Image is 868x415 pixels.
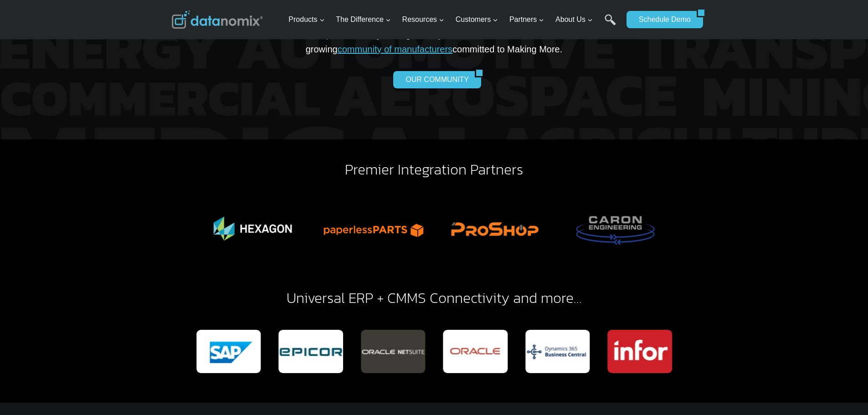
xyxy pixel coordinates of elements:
span: State/Region [205,113,240,121]
a: Search [605,14,616,35]
img: Datanomix Production Monitoring Connects with Dynamics 365 [525,330,590,373]
span: Partners [509,14,544,26]
img: Datanomix + ProShop ERP [438,184,551,269]
div: 9 of 19 [361,330,426,373]
span: Resources [402,14,444,26]
a: Terms [102,203,116,210]
img: Datanomix Production Monitoring Connects with Oracle [443,330,508,373]
div: 5 of 6 [438,184,551,269]
img: Datanomix [172,10,263,29]
a: Privacy Policy [124,203,154,210]
img: Datanomix Production Monitoring Connects with SAP [196,330,261,373]
img: Datanomix + Paperless Parts [317,184,430,269]
p: are already seeing the impact. Real results. Real momentum. And a growing committed to Making More. [230,27,638,56]
a: OUR COMMUNITY [393,71,475,88]
div: 4 of 6 [317,184,430,269]
div: Photo Gallery Carousel [196,330,672,373]
span: About Us [555,14,593,26]
span: Products [288,14,324,26]
div: 6 of 6 [559,184,672,269]
div: Photo Gallery Carousel [196,184,672,269]
img: Datanomix + Caron Engineering [559,184,672,269]
span: The Difference [336,14,391,26]
div: 7 of 19 [196,330,261,373]
div: 8 of 19 [278,330,343,373]
img: Datanomix + Hexagon Manufacturing Intelligence [196,184,309,269]
span: Customers [456,14,498,26]
a: community of manufacturers [338,44,452,54]
span: Phone number [205,38,246,46]
div: 3 of 6 [196,184,309,269]
a: Schedule Demo [627,11,697,28]
img: Datanomix Production Monitoring Connects with Infor [607,330,672,373]
nav: Primary Navigation [285,5,622,35]
img: Datanomix Production Monitoring Connects with ORACLE Netsuite [361,330,426,373]
img: Datanomix Production Monitoring Connects with Epicor ERP [278,330,343,373]
a: Hundreds of shops [259,30,336,40]
h2: Universal ERP + CMMS Connectivity and more… [172,291,697,305]
h2: Premier Integration Partners [172,162,697,177]
div: 12 of 19 [607,330,672,373]
div: 11 of 19 [525,330,590,373]
div: 10 of 19 [443,330,508,373]
span: Last Name [205,0,234,9]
